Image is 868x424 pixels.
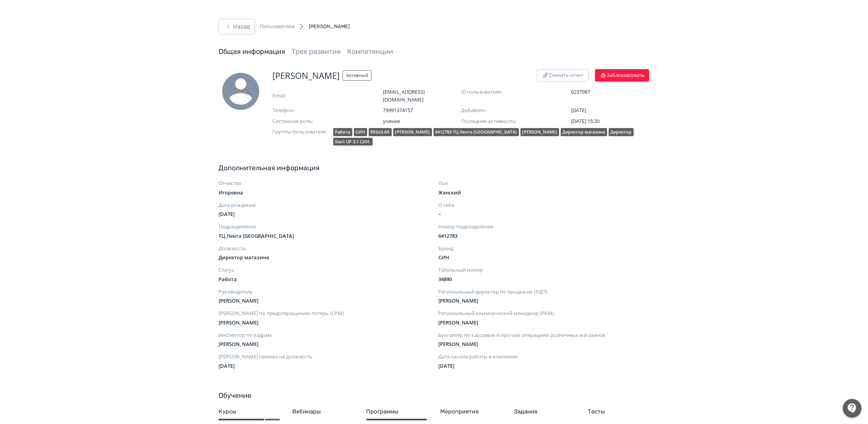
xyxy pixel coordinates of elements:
[521,128,559,136] div: [PERSON_NAME]
[438,266,649,274] span: Табельный номер
[438,288,649,296] span: Региональный директор по продажам (РДП)
[292,407,354,416] div: Вебинары
[219,276,237,283] span: Работа
[383,118,461,125] span: ученик
[571,107,587,114] span: [DATE]
[438,362,454,369] span: [DATE]
[219,163,649,173] span: Дополнительная информация
[219,245,430,253] span: Должность
[272,118,350,125] span: Системная роль:
[366,407,428,416] div: Программы
[272,69,340,82] span: [PERSON_NAME]
[609,128,634,136] div: Директор
[438,180,649,187] span: Пол
[438,254,449,261] span: СИН
[461,118,539,125] span: Последняя активность:
[272,128,330,147] span: Группы пользователя:
[219,390,649,401] div: Обучение
[438,245,649,253] span: Бренд
[438,340,478,347] span: [PERSON_NAME]
[219,297,258,304] span: [PERSON_NAME]
[219,353,430,361] span: [PERSON_NAME] приема на должность
[219,180,430,187] span: Отчество
[219,340,258,347] span: [PERSON_NAME]
[309,23,350,29] span: [PERSON_NAME]
[537,69,589,82] button: Скачать отчет
[369,128,392,136] div: REGULAR
[219,266,430,274] span: Статус
[514,407,575,416] div: Задания
[438,232,457,239] span: 6412783
[595,69,649,82] button: Заблокировать
[438,331,649,339] span: Бухгалтер по кассовым и прочим операциям розничных магазинов
[219,210,235,217] span: [DATE]
[438,189,461,196] span: Женский
[461,88,539,96] span: ID пользователя:
[438,319,478,326] span: [PERSON_NAME]
[461,107,539,114] span: Добавлен:
[383,107,461,114] span: 79991374157
[219,232,294,239] span: ТЦ Лента [GEOGRAPHIC_DATA]
[438,297,478,304] span: [PERSON_NAME]
[588,407,649,416] div: Тесты
[333,128,352,136] div: Работа
[347,47,393,56] a: Компетенции
[438,310,649,317] span: Региональный коммерческий менеджер (РКМ)
[438,353,649,361] span: Дата начала работы в компании
[571,118,600,125] span: [DATE] 15:20
[219,331,430,339] span: Инспектор по кадрам
[219,19,255,34] button: Назад
[343,70,372,81] span: Активный
[219,254,269,261] span: Директор магазина
[219,201,430,209] span: Дата рождения
[440,407,502,416] div: Мероприятия
[571,88,649,96] span: 6237987
[354,128,367,136] div: СИН
[219,319,258,326] span: [PERSON_NAME]
[219,310,430,317] span: [PERSON_NAME] по предотвращению потерь (LPM)
[219,223,430,231] span: Подразделение
[561,128,607,136] div: Директор магазина
[383,88,461,103] span: [EMAIL_ADDRESS][DOMAIN_NAME]
[434,128,519,136] div: 6412783 ТЦ Лента [GEOGRAPHIC_DATA]
[438,201,649,209] span: О себе
[393,128,432,136] div: [PERSON_NAME]
[219,288,430,296] span: Руководитель
[438,276,452,283] span: 34890
[260,23,295,30] a: Пользователи
[219,362,235,369] span: [DATE]
[219,407,280,416] div: Курсы
[292,47,341,56] a: Трек развития
[219,189,243,196] span: Игоревна
[438,210,441,217] span: –
[272,92,350,100] span: Email:
[333,138,373,146] div: Start UP 3.1 СИН.
[272,107,350,114] span: Телефон:
[438,223,649,231] span: Номер подразделения
[219,47,285,56] a: Общая информация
